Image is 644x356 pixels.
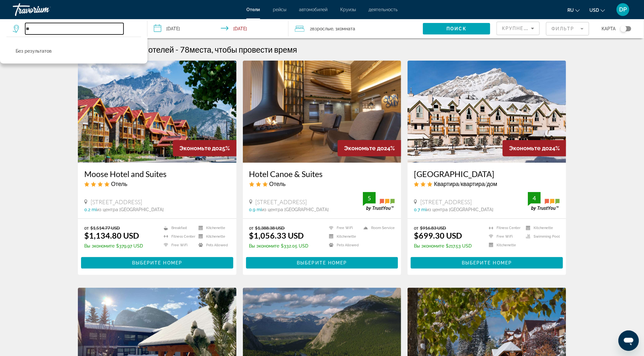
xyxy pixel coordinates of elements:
[161,242,195,248] li: Free WiFi
[567,8,574,13] span: ru
[326,242,360,248] li: Pets Allowed
[312,26,333,31] span: Взрослые
[338,140,401,156] div: 24%
[161,225,195,231] li: Breakfast
[423,23,490,34] button: Поиск
[173,140,236,156] div: 25%
[81,257,233,269] button: Выберите номер
[84,207,97,212] span: 0.2 mi
[414,243,444,248] span: Вы экономите
[615,3,631,16] button: User Menu
[249,243,280,248] span: Вы экономите
[13,1,77,18] a: Travorium
[602,24,616,33] span: карта
[369,7,398,12] a: деятельность
[269,180,286,187] span: Отель
[16,47,52,56] p: Без результатов
[414,207,426,212] span: 0.7 mi
[310,24,333,33] span: 2
[256,198,307,205] span: [STREET_ADDRESS]
[243,61,401,163] img: Hotel image
[360,225,395,231] li: Room Service
[414,169,560,179] a: [GEOGRAPHIC_DATA]
[84,225,89,231] span: от
[132,260,182,265] span: Выберите номер
[97,207,164,212] span: из центра [GEOGRAPHIC_DATA]
[333,24,356,33] span: , 1
[486,225,523,231] li: Fitness Center
[180,45,297,54] h2: 78
[249,169,395,179] a: Hotel Canoe & Suites
[523,225,560,231] li: Kitchenette
[91,198,142,205] span: [STREET_ADDRESS]
[414,225,418,231] span: от
[176,45,178,54] span: -
[414,180,560,187] div: 3 star Apartment
[84,243,143,248] p: $379.97 USD
[249,243,309,248] p: $332.05 USD
[161,234,195,239] li: Fitness Center
[246,257,398,269] button: Выберите номер
[340,7,356,12] a: Круизы
[420,198,472,205] span: [STREET_ADDRESS]
[414,243,472,248] p: $217.53 USD
[616,26,631,32] button: Toggle map
[523,234,560,239] li: Swimming Pool
[326,225,360,231] li: Free WiFi
[447,26,467,31] span: Поиск
[249,207,262,212] span: 0.9 mi
[195,234,230,239] li: Kitchenette
[297,260,347,265] span: Выберите номер
[84,231,139,240] ins: $1,134.80 USD
[502,25,534,32] mat-select: Sort by
[147,19,288,38] button: Check-in date: Dec 6, 2025 Check-out date: Dec 12, 2025
[528,192,560,211] img: trustyou-badge.svg
[411,257,563,269] button: Выберите номер
[338,26,356,31] span: Комната
[249,231,304,240] ins: $1,056.33 USD
[408,61,566,163] img: Hotel image
[84,169,230,179] a: Moose Hotel and Suites
[111,180,127,187] span: Отель
[619,6,627,13] span: DP
[420,225,446,231] del: $916.83 USD
[363,192,395,211] img: trustyou-badge.svg
[299,7,327,12] a: автомобилей
[618,330,639,351] iframe: Кнопка запуска окна обмена сообщениями
[288,19,423,38] button: Travelers: 2 adults, 0 children
[195,242,230,248] li: Pets Allowed
[90,225,120,231] del: $1,514.77 USD
[246,259,398,266] a: Выберите номер
[503,140,566,156] div: 24%
[273,7,286,12] a: рейсы
[589,8,599,13] span: USD
[509,145,549,152] span: Экономьте до
[502,26,580,31] span: Крупнейшие сбережения
[486,234,523,239] li: Free WiFi
[589,5,605,15] button: Change currency
[546,22,589,36] button: Filter
[426,207,493,212] span: из центра [GEOGRAPHIC_DATA]
[411,259,563,266] a: Выберите номер
[344,145,384,152] span: Экономьте до
[246,7,260,12] span: Отели
[434,180,497,187] span: Квартира/квартира/дом
[81,259,233,266] a: Выберите номер
[84,180,230,187] div: 4 star Hotel
[326,234,360,239] li: Kitchenette
[462,260,512,265] span: Выберите номер
[179,145,219,152] span: Экономьте до
[486,242,523,248] li: Kitchenette
[190,45,297,54] span: места, чтобы провести время
[84,243,115,248] span: Вы экономите
[78,61,236,163] img: Hotel image
[255,225,285,231] del: $1,388.38 USD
